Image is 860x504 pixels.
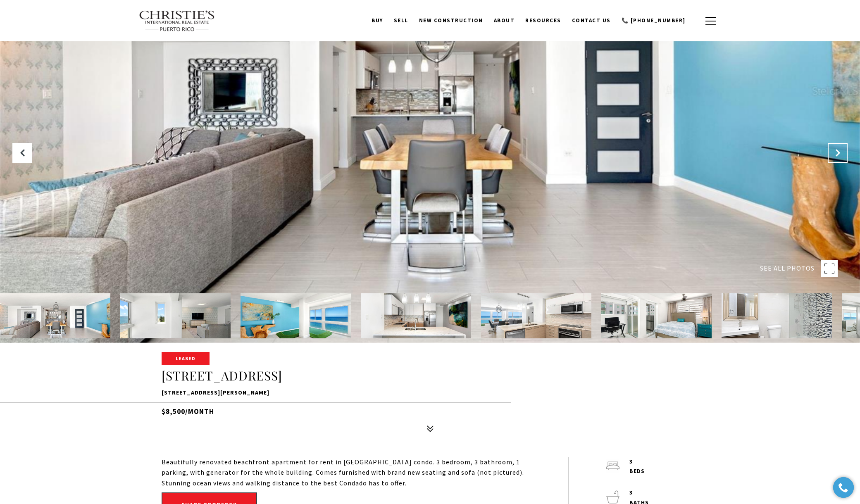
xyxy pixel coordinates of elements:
img: 51 KINGS COURT STREET Unit: 10A [361,293,471,338]
p: 3 beds [629,457,645,477]
span: Contact Us [572,17,611,24]
a: call 9393373000 [616,13,691,29]
button: button [700,9,722,33]
div: Beautifully renovated beachfront apartment for rent in [GEOGRAPHIC_DATA] condo. 3 bedroom, 3 bath... [162,457,531,489]
img: 51 KINGS COURT STREET Unit: 10A [241,293,351,338]
h5: $8,500/month [162,402,699,417]
button: Previous Slide [12,143,32,163]
img: Christie's International Real Estate text transparent background [139,10,216,32]
img: 51 KINGS COURT STREET Unit: 10A [722,293,832,338]
button: Next Slide [828,143,848,163]
a: BUY [366,13,388,29]
span: SEE ALL PHOTOS [760,263,815,274]
img: 51 KINGS COURT STREET Unit: 10A [120,293,231,338]
p: [STREET_ADDRESS][PERSON_NAME] [162,388,699,398]
h1: [STREET_ADDRESS] [162,368,699,384]
a: search [691,17,700,26]
a: Resources [520,13,567,29]
img: 51 KINGS COURT STREET Unit: 10A [601,293,712,338]
a: New Construction [414,13,488,29]
a: Contact Us [567,13,616,29]
a: SELL [388,13,414,29]
a: About [488,13,520,29]
span: 📞 [PHONE_NUMBER] [622,17,686,24]
span: New Construction [419,17,483,24]
img: 51 KINGS COURT STREET Unit: 10A [481,293,591,338]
